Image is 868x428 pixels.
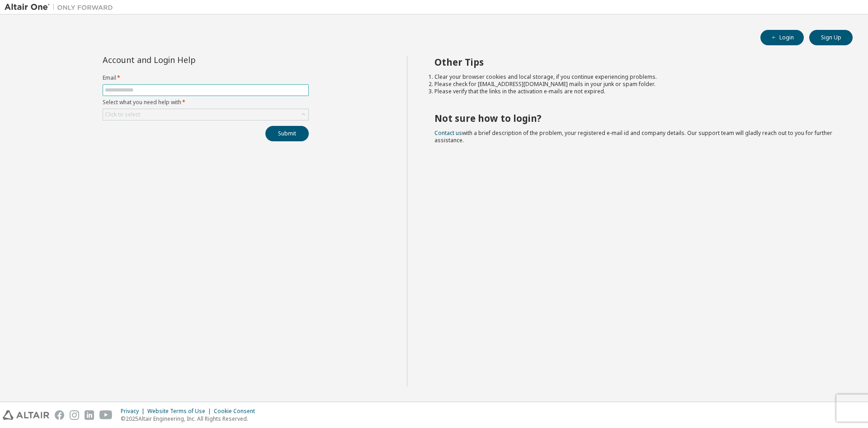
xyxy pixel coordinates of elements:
div: Website Terms of Use [147,408,214,415]
p: © 2025 Altair Engineering, Inc. All Rights Reserved. [121,415,260,423]
div: Account and Login Help [103,56,268,63]
h2: Other Tips [434,56,837,68]
img: facebook.svg [55,410,64,420]
div: Privacy [121,408,147,415]
img: instagram.svg [70,410,79,420]
a: Contact us [434,129,462,137]
span: with a brief description of the problem, your registered e-mail id and company details. Our suppo... [434,129,832,144]
button: Sign Up [809,30,853,45]
img: linkedin.svg [85,410,94,420]
label: Select what you need help with [103,99,309,106]
div: Click to select [103,109,308,120]
img: youtube.svg [99,410,113,420]
li: Clear your browser cookies and local storage, if you continue experiencing problems. [434,73,837,81]
li: Please verify that the links in the activation e-mails are not expired. [434,88,837,95]
div: Cookie Consent [214,408,260,415]
div: Click to select [105,111,140,118]
label: Email [103,74,309,82]
button: Login [760,30,804,45]
img: altair_logo.svg [3,410,49,420]
li: Please check for [EMAIL_ADDRESS][DOMAIN_NAME] mails in your junk or spam folder. [434,81,837,88]
button: Submit [265,126,309,141]
img: Altair One [5,3,118,12]
h2: Not sure how to login? [434,112,837,124]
